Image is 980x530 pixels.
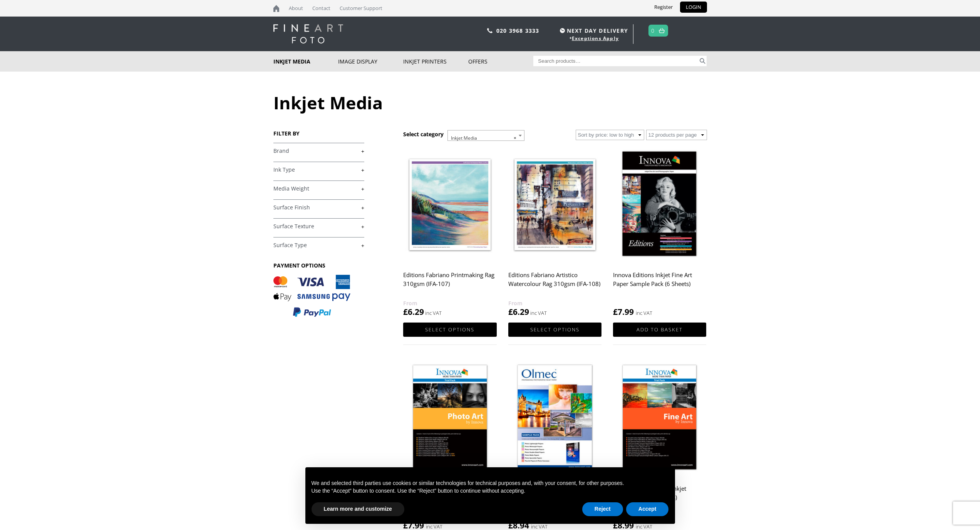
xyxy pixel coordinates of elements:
[403,306,408,317] span: £
[403,360,496,476] img: Innova Photo Art Inkjet Photo Paper Sample Pack (8 sheets)
[698,56,707,66] button: Search
[508,306,513,317] span: £
[613,323,706,337] a: Add to basket: “Innova Editions Inkjet Fine Art Paper Sample Pack (6 Sheets)”
[273,166,364,174] a: +
[273,237,364,252] h4: Surface Type
[447,130,524,141] span: Inkjet Media
[273,24,343,43] img: logo-white.svg
[273,51,338,72] a: Inkjet Media
[273,162,364,177] h4: Ink Type
[273,130,364,137] h3: FILTER BY
[613,360,706,476] img: Innova Fine Art Paper Inkjet Sample Pack (11 Sheets)
[273,223,364,230] a: +
[558,26,628,35] span: NEXT DAY DELIVERY
[659,28,665,33] img: basket.svg
[508,306,529,317] bdi: 6.29
[508,146,601,263] img: Editions Fabriano Artistico Watercolour Rag 310gsm (IFA-108)
[468,51,533,72] a: Offers
[576,130,644,140] select: Shop order
[273,185,364,192] a: +
[582,502,623,516] button: Reject
[312,487,669,495] p: Use the “Accept” button to consent. Use the “Reject” button to continue without accepting.
[508,360,601,476] img: Olmec Inkjet Photo Paper Sample Pack (14 sheets)
[273,218,364,234] h4: Surface Texture
[680,2,707,13] a: LOGIN
[273,181,364,196] h4: Media Weight
[487,28,493,33] img: phone.svg
[273,199,364,215] h4: Surface Finish
[508,268,601,299] h2: Editions Fabriano Artistico Watercolour Rag 310gsm (IFA-108)
[273,91,707,114] h1: Inkjet Media
[560,28,565,33] img: time.svg
[572,35,619,42] a: Exceptions Apply
[508,146,601,318] a: Editions Fabriano Artistico Watercolour Rag 310gsm (IFA-108) £6.29
[496,27,539,34] a: 020 3968 3333
[312,480,669,487] p: We and selected third parties use cookies or similar technologies for technical purposes and, wit...
[613,306,618,317] span: £
[273,143,364,158] h4: Brand
[403,146,496,318] a: Editions Fabriano Printmaking Rag 310gsm (IFA-107) £6.29
[403,323,496,337] a: Select options for “Editions Fabriano Printmaking Rag 310gsm (IFA-107)”
[273,204,364,211] a: +
[403,268,496,299] h2: Editions Fabriano Printmaking Rag 310gsm (IFA-107)
[312,502,404,516] button: Learn more and customize
[508,323,601,337] a: Select options for “Editions Fabriano Artistico Watercolour Rag 310gsm (IFA-108)”
[613,146,706,263] img: Innova Editions Inkjet Fine Art Paper Sample Pack (6 Sheets)
[403,51,468,72] a: Inkjet Printers
[648,2,678,13] a: Register
[273,147,364,155] a: +
[403,306,424,317] bdi: 6.29
[403,130,444,138] h3: Select category
[338,51,403,72] a: Image Display
[514,133,516,144] span: ×
[613,268,706,299] h2: Innova Editions Inkjet Fine Art Paper Sample Pack (6 Sheets)
[448,130,524,146] span: Inkjet Media
[626,502,669,516] button: Accept
[613,146,706,318] a: Innova Editions Inkjet Fine Art Paper Sample Pack (6 Sheets) £7.99 inc VAT
[273,262,364,269] h3: PAYMENT OPTIONS
[533,56,698,66] input: Search products…
[273,275,350,318] img: PAYMENT OPTIONS
[613,306,634,317] bdi: 7.99
[273,242,364,249] a: +
[651,25,655,36] a: 0
[636,309,652,318] strong: inc VAT
[403,146,496,263] img: Editions Fabriano Printmaking Rag 310gsm (IFA-107)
